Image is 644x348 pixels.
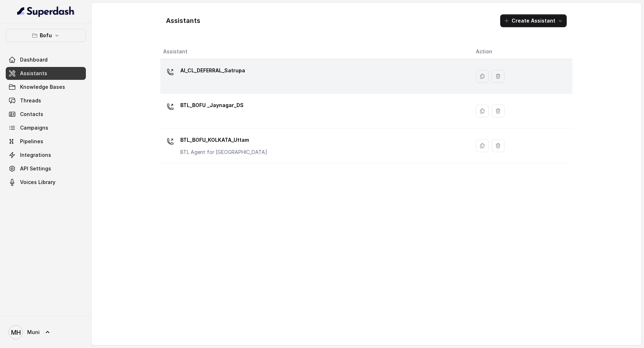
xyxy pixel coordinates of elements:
[6,81,86,93] a: Knowledge Bases
[6,108,86,121] a: Contacts
[470,44,572,59] th: Action
[500,14,567,27] button: Create Assistant
[6,29,86,42] button: Bofu
[11,329,21,336] text: MH
[6,135,86,148] a: Pipelines
[160,44,470,59] th: Assistant
[20,111,43,118] span: Contacts
[40,31,52,40] p: Bofu
[20,83,65,91] span: Knowledge Bases
[166,15,200,26] h1: Assistants
[6,121,86,134] a: Campaigns
[6,94,86,107] a: Threads
[6,53,86,66] a: Dashboard
[20,124,48,131] span: Campaigns
[6,176,86,189] a: Voices Library
[20,179,55,186] span: Voices Library
[20,97,41,104] span: Threads
[27,329,40,336] span: Muni
[17,6,75,17] img: light.svg
[180,65,245,76] p: AI_CL_DEFERRAL_Satrupa
[180,149,267,156] p: BTL Agent for [GEOGRAPHIC_DATA]
[20,56,48,63] span: Dashboard
[180,134,267,146] p: BTL_BOFU_KOLKATA_Uttam
[20,70,47,77] span: Assistants
[20,138,43,145] span: Pipelines
[6,67,86,80] a: Assistants
[20,151,51,159] span: Integrations
[20,165,51,172] span: API Settings
[6,322,86,342] a: Muni
[6,162,86,175] a: API Settings
[6,149,86,161] a: Integrations
[180,100,244,111] p: BTL_BOFU _Jaynagar_DS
